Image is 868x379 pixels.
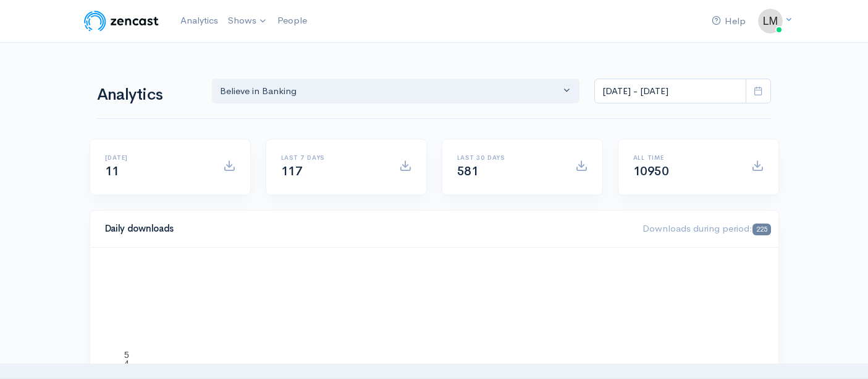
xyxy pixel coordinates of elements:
[707,8,751,35] a: Help
[457,163,479,179] span: 581
[594,79,746,104] input: analytics date range selector
[97,86,197,104] h1: Analytics
[457,154,560,161] h6: Last 30 days
[633,154,736,161] h6: All time
[105,163,119,179] span: 11
[281,163,303,179] span: 117
[220,84,561,98] div: Believe in Banking
[272,7,312,34] a: People
[82,9,161,33] img: ZenCast Logo
[643,222,770,234] span: Downloads during period:
[175,7,223,34] a: Analytics
[124,350,129,360] text: 5
[105,224,628,234] h4: Daily downloads
[212,79,580,104] button: Believe in Banking
[758,9,783,33] img: ...
[223,7,272,35] a: Shows
[281,154,384,161] h6: Last 7 days
[105,154,208,161] h6: [DATE]
[826,337,856,367] iframe: gist-messenger-bubble-iframe
[752,224,770,235] span: 225
[633,163,669,179] span: 10950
